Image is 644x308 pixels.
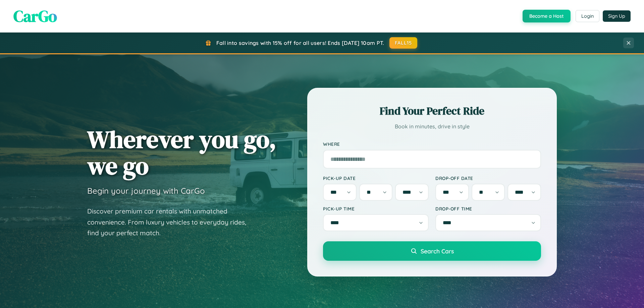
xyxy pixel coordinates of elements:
h1: Wherever you go, we go [87,126,276,179]
button: Become a Host [523,10,571,22]
label: Where [323,141,541,147]
p: Discover premium car rentals with unmatched convenience. From luxury vehicles to everyday rides, ... [87,206,255,239]
h3: Begin your journey with CarGo [87,186,205,196]
button: FALL15 [389,37,418,49]
label: Drop-off Time [435,206,541,211]
button: Search Cars [323,241,541,261]
button: Login [576,10,599,22]
p: Book in minutes, drive in style [323,122,541,131]
label: Drop-off Date [435,175,541,181]
h2: Find Your Perfect Ride [323,104,541,118]
label: Pick-up Time [323,206,429,211]
span: CarGo [13,5,57,27]
label: Pick-up Date [323,175,429,181]
button: Sign Up [603,10,631,22]
span: Search Cars [421,247,454,255]
span: Fall into savings with 15% off for all users! Ends [DATE] 10am PT. [216,40,384,46]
